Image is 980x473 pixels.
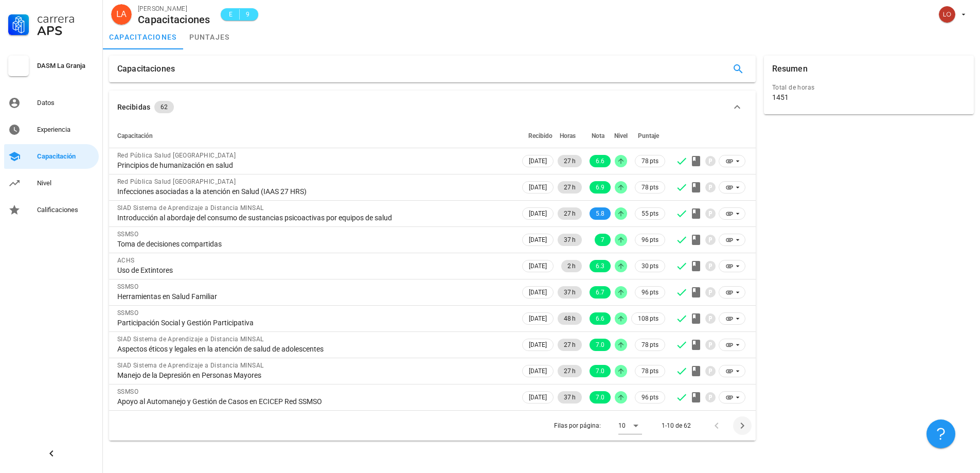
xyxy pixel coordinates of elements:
span: [DATE] [529,208,547,219]
span: SSMSO [117,283,138,290]
span: 37 h [564,286,576,299]
span: 7.0 [596,339,604,351]
span: 6.7 [596,286,604,299]
span: 6.3 [596,260,604,272]
span: [DATE] [529,260,547,272]
div: Manejo de la Depresión en Personas Mayores [117,371,512,380]
span: SSMSO [117,231,138,238]
div: Aspectos éticos y legales en la atención de salud de adolescentes [117,344,512,354]
a: puntajes [183,25,236,49]
a: Datos [4,91,99,115]
a: Capacitación [4,144,99,169]
button: Página siguiente [733,416,752,435]
span: [DATE] [529,313,547,324]
span: Red Pública Salud [GEOGRAPHIC_DATA] [117,178,236,185]
div: APS [37,25,95,37]
a: Calificaciones [4,198,99,222]
div: avatar [939,6,955,23]
div: [PERSON_NAME] [138,4,210,14]
span: [DATE] [529,234,547,246]
span: SIAD Sistema de Aprendizaje a Distancia MINSAL [117,204,263,212]
span: 27 h [564,181,576,194]
span: 48 h [564,312,576,325]
span: SIAD Sistema de Aprendizaje a Distancia MINSAL [117,336,263,343]
div: Capacitaciones [138,14,210,25]
div: 1451 [772,93,789,102]
span: 6.9 [596,181,604,194]
div: Apoyo al Automanejo y Gestión de Casos en ECICEP Red SSMSO [117,397,512,406]
span: 30 pts [642,261,658,271]
span: [DATE] [529,155,547,167]
span: SSMSO [117,309,138,317]
span: 27 h [564,155,576,167]
div: Experiencia [37,126,95,134]
th: Puntaje [629,124,667,148]
span: 27 h [564,365,576,377]
span: LA [116,4,127,25]
span: SIAD Sistema de Aprendizaje a Distancia MINSAL [117,362,263,369]
div: Calificaciones [37,206,95,214]
div: Total de horas [772,82,966,93]
div: Uso de Extintores [117,266,512,275]
span: 9 [244,9,252,20]
span: E [227,9,235,20]
span: ACHS [117,257,135,264]
div: Filas por página: [554,411,642,441]
div: Resumen [772,56,808,82]
span: 7.0 [596,391,604,404]
div: Capacitaciones [117,56,175,82]
div: Principios de humanización en salud [117,161,512,170]
div: Nivel [37,179,95,187]
div: Infecciones asociadas a la atención en Salud (IAAS 27 HRS) [117,187,512,196]
span: 37 h [564,234,576,246]
div: 1-10 de 62 [662,421,691,430]
span: 96 pts [642,235,658,245]
span: 2 h [567,260,576,272]
span: Capacitación [117,132,153,139]
div: avatar [111,4,132,25]
span: 27 h [564,339,576,351]
th: Nota [584,124,613,148]
span: Nivel [614,132,628,139]
div: Datos [37,99,95,107]
th: Nivel [613,124,629,148]
th: Recibido [520,124,556,148]
span: 37 h [564,391,576,404]
button: Recibidas 62 [109,91,756,124]
span: Red Pública Salud [GEOGRAPHIC_DATA] [117,152,236,159]
span: Puntaje [638,132,659,139]
div: Herramientas en Salud Familiar [117,292,512,301]
span: [DATE] [529,392,547,403]
span: 5.8 [596,207,604,220]
a: Nivel [4,171,99,196]
span: [DATE] [529,365,547,377]
div: 10 [618,421,626,430]
a: capacitaciones [103,25,183,49]
span: 55 pts [642,208,658,219]
span: SSMSO [117,388,138,395]
div: Recibidas [117,101,150,113]
span: 96 pts [642,392,658,402]
span: Recibido [528,132,553,139]
span: 6.6 [596,312,604,325]
span: [DATE] [529,287,547,298]
div: Carrera [37,12,95,25]
th: Capacitación [109,124,520,148]
span: 108 pts [638,313,658,324]
a: Experiencia [4,117,99,142]
div: Capacitación [37,152,95,161]
span: 96 pts [642,287,658,297]
div: Toma de decisiones compartidas [117,239,512,249]
span: 78 pts [642,156,658,166]
span: 78 pts [642,182,658,192]
span: 7.0 [596,365,604,377]
span: 78 pts [642,340,658,350]
span: 27 h [564,207,576,220]
span: 62 [161,101,168,113]
span: 6.6 [596,155,604,167]
span: [DATE] [529,339,547,351]
div: Introducción al abordaje del consumo de sustancias psicoactivas por equipos de salud [117,213,512,222]
div: 10Filas por página: [618,417,642,434]
span: 7 [601,234,604,246]
div: Participación Social y Gestión Participativa [117,318,512,327]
